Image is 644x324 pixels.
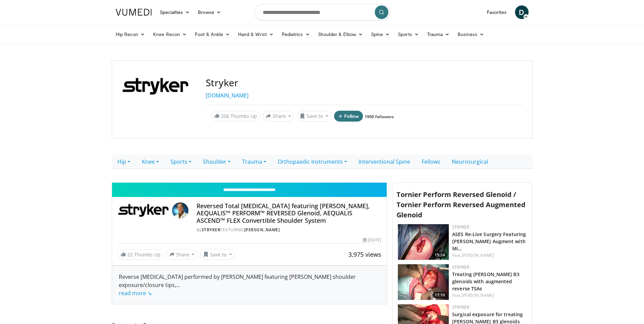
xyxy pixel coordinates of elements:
a: Sports [394,28,423,41]
span: 17:10 [433,292,447,298]
a: Trauma [423,28,454,41]
span: ... [119,281,180,297]
div: Feat. [452,252,527,258]
img: 84191c99-b3ff-45a6-aa00-3bf73c9732cb.150x105_q85_crop-smart_upscale.jpg [398,224,449,260]
a: D [515,5,529,19]
span: 22 [127,251,133,258]
a: [PERSON_NAME] [462,252,494,258]
a: Stryker [452,304,469,310]
a: Knee [136,155,165,169]
a: Neurosurgical [446,155,494,169]
img: VuMedi Logo [116,9,152,16]
a: Shoulder & Elbow [314,28,367,41]
div: Feat. [452,292,527,299]
a: Foot & Ankle [191,28,234,41]
h3: Stryker [206,77,523,89]
a: Hand & Wrist [234,28,278,41]
a: 206 Thumbs Up [211,111,260,121]
button: Share [166,249,198,260]
a: Stryker [452,264,469,270]
a: Treating [PERSON_NAME] B3 glenoids with augmented reverse TSAs [452,271,519,292]
span: 3,975 views [348,250,381,258]
a: Sports [165,155,197,169]
a: Specialties [156,5,194,19]
a: Fellows [416,155,446,169]
a: Business [454,28,488,41]
a: read more ↘ [119,289,152,297]
img: Stryker [117,202,169,219]
a: Hip Recon [112,28,149,41]
span: 15:24 [433,252,447,258]
div: [DATE] [363,237,381,243]
a: [PERSON_NAME] [244,227,280,233]
a: Pediatrics [278,28,314,41]
a: Orthopaedic Instruments [272,155,353,169]
a: Favorites [483,5,511,19]
a: [PERSON_NAME] [462,292,494,298]
a: Browse [194,5,225,19]
span: Tornier Perform Reversed Glenoid / Tornier Perform Reversed Augmented Glenoid [397,190,526,219]
button: Save to [200,249,235,260]
button: Share [263,111,294,122]
a: 17:10 [398,264,449,300]
a: ASES Re-Live Surgery Featuring [PERSON_NAME] Augment with Mi… [452,231,526,252]
div: By FEATURING [197,227,381,233]
button: Save to [297,111,331,122]
a: Hip [112,155,136,169]
input: Search topics, interventions [254,4,390,20]
div: Reverse [MEDICAL_DATA] performed by [PERSON_NAME] featuring [PERSON_NAME] shoulder exposure/closu... [119,273,380,297]
a: Stryker [202,227,221,233]
img: Avatar [172,202,188,219]
a: Shoulder [197,155,236,169]
a: Trauma [236,155,272,169]
span: 206 [221,113,229,119]
button: Follow [334,111,363,122]
a: Stryker [452,224,469,230]
a: Spine [367,28,394,41]
a: 22 Thumbs Up [117,249,164,260]
a: Interventional Spine [353,155,416,169]
a: [DOMAIN_NAME] [206,92,249,99]
a: 1900 followers [365,114,394,120]
a: 15:24 [398,224,449,260]
a: Knee Recon [149,28,191,41]
img: 0c81aed6-74e2-4bf5-8e8b-a0435647dcf2.150x105_q85_crop-smart_upscale.jpg [398,264,449,300]
h4: Reversed Total [MEDICAL_DATA] featuring [PERSON_NAME], AEQUALIS™ PERFORM™ REVERSED Glenoid, AEQUA... [197,202,381,224]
